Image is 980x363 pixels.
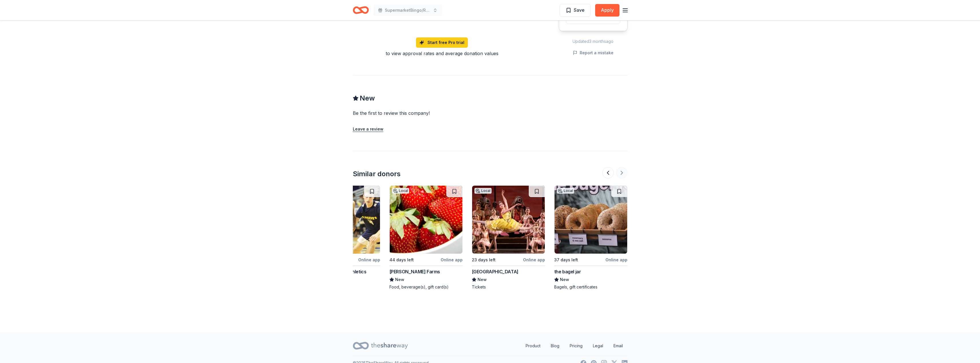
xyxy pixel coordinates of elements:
[389,185,463,290] a: Image for Becker FarmsLocal44 days leftOnline app[PERSON_NAME] FarmsNewFood, beverage(s), gift ca...
[392,188,409,194] div: Local
[478,276,487,283] span: New
[595,4,619,17] button: Apply
[573,49,613,56] button: Report a mistake
[353,50,531,57] div: to view approval rates and average donation values
[353,169,401,179] div: Similar donors
[390,186,462,254] img: Image for Becker Farms
[472,186,545,254] img: Image for Saratoga Performing Arts Center
[554,256,578,263] div: 37 days left
[385,7,431,14] span: SupermarketBingo/Raffle Basket Night
[360,94,375,103] span: New
[574,6,585,14] span: Save
[389,284,463,290] div: Food, beverage(s), gift card(s)
[554,284,627,290] div: Bagels, gift certificates
[560,4,591,17] button: Save
[559,38,627,45] div: Updated 3 months ago
[609,340,627,352] a: Email
[358,256,380,263] div: Online app
[521,340,627,352] nav: quick links
[554,185,627,290] a: Image for the bagel jarLocal37 days leftOnline appthe bagel jarNewBagels, gift certificates
[472,268,518,275] div: [GEOGRAPHIC_DATA]
[605,256,627,263] div: Online app
[557,188,574,194] div: Local
[588,340,608,352] a: Legal
[546,340,564,352] a: Blog
[373,5,442,16] button: SupermarketBingo/Raffle Basket Night
[523,256,545,263] div: Online app
[474,188,492,194] div: Local
[472,256,496,263] div: 23 days left
[472,185,545,290] a: Image for Saratoga Performing Arts CenterLocal23 days leftOnline app[GEOGRAPHIC_DATA]NewTickets
[353,126,383,133] button: Leave a review
[353,110,499,117] div: Be the first to review this company!
[353,3,369,17] a: Home
[560,276,569,283] span: New
[416,37,468,48] a: Start free Pro trial
[395,276,404,283] span: New
[554,268,581,275] div: the bagel jar
[441,256,463,263] div: Online app
[389,268,440,275] div: [PERSON_NAME] Farms
[565,340,587,352] a: Pricing
[389,256,414,263] div: 44 days left
[521,340,545,352] a: Product
[555,186,627,254] img: Image for the bagel jar
[472,284,545,290] div: Tickets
